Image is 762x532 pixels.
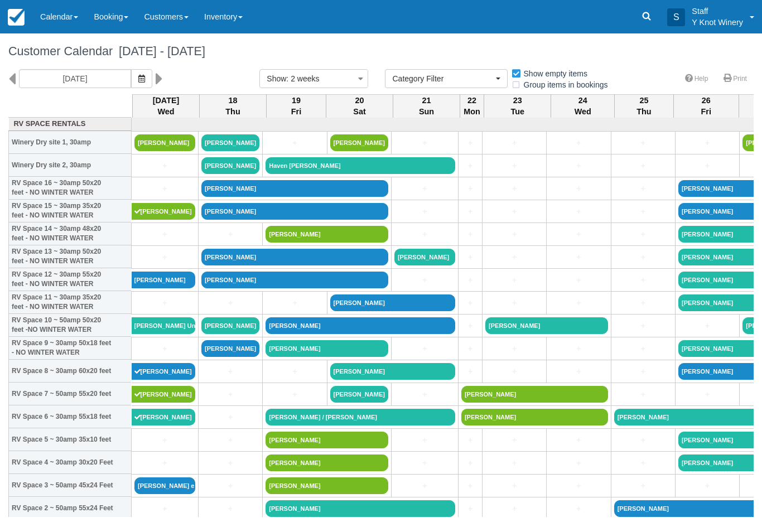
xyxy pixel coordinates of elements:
label: Show empty items [511,65,595,82]
a: + [485,160,543,172]
a: + [394,137,455,149]
a: + [485,252,543,263]
a: + [394,389,455,400]
a: + [134,160,195,172]
a: + [134,434,195,446]
a: [PERSON_NAME] [201,340,259,357]
a: + [134,343,195,355]
a: + [201,480,259,492]
a: [PERSON_NAME] [132,386,196,403]
a: + [485,480,543,492]
a: + [461,183,479,195]
a: + [678,480,736,492]
a: [PERSON_NAME] [201,272,388,288]
a: + [614,229,672,240]
span: Category Filter [392,73,493,84]
a: + [394,434,455,446]
a: + [485,229,543,240]
a: + [614,252,672,263]
a: [PERSON_NAME] [201,249,388,265]
a: [PERSON_NAME] [132,409,196,425]
a: [PERSON_NAME] [461,386,608,403]
a: + [614,343,672,355]
a: + [549,297,607,309]
th: RV Space 5 ~ 30amp 35x10 feet [9,428,132,451]
a: + [485,366,543,378]
a: [PERSON_NAME] [330,294,455,311]
a: + [614,434,672,446]
a: [PERSON_NAME] [266,340,388,357]
th: RV Space 2 ~ 50amp 55x24 Feet [9,497,132,520]
a: + [461,160,479,172]
a: + [201,434,259,446]
a: + [614,457,672,469]
a: + [461,434,479,446]
th: 23 Tue [484,94,551,118]
a: + [266,366,324,378]
a: + [201,366,259,378]
a: [PERSON_NAME] [330,386,388,403]
th: RV Space 4 ~ 30amp 30x20 Feet [9,451,132,474]
a: + [461,297,479,309]
a: + [485,206,543,217]
a: Print [717,71,754,87]
a: + [678,137,736,149]
a: + [134,252,195,263]
th: 26 Fri [673,94,739,118]
a: + [266,137,324,149]
a: + [134,229,195,240]
a: + [201,229,259,240]
img: checkfront-main-nav-mini-logo.png [8,9,25,26]
a: + [134,297,195,309]
a: + [549,434,607,446]
a: + [461,320,479,332]
p: Y Knot Winery [692,17,743,28]
a: [PERSON_NAME] [330,134,388,151]
a: + [394,343,455,355]
a: [PERSON_NAME] [134,134,195,151]
a: + [394,206,455,217]
a: + [485,137,543,149]
a: + [266,389,324,400]
a: + [461,252,479,263]
a: + [614,366,672,378]
a: + [485,434,543,446]
th: RV Space 7 ~ 50amp 55x20 feet [9,383,132,405]
a: + [461,137,479,149]
th: RV Space 12 ~ 30amp 55x20 feet - NO WINTER WATER [9,268,132,291]
a: + [549,343,607,355]
a: RV Space Rentals [12,119,129,129]
a: + [266,297,324,309]
a: + [485,343,543,355]
a: + [485,503,543,515]
span: : 2 weeks [286,74,319,83]
a: + [461,343,479,355]
a: + [461,366,479,378]
th: 20 Sat [326,94,393,118]
a: [PERSON_NAME] Unites [132,317,196,334]
span: Group items in bookings [511,80,617,88]
th: RV Space 10 ~ 50amp 50x20 feet -NO WINTER WATER [9,314,132,337]
a: + [614,274,672,286]
a: + [614,389,672,400]
a: + [614,297,672,309]
a: + [461,457,479,469]
a: + [614,206,672,217]
th: 22 Mon [460,94,484,118]
th: 25 Thu [615,94,673,118]
a: [PERSON_NAME] [201,180,388,197]
a: + [394,183,455,195]
a: [PERSON_NAME] [132,272,196,288]
a: + [614,480,672,492]
a: + [549,274,607,286]
a: + [201,503,259,515]
a: [PERSON_NAME] [132,363,196,380]
a: + [461,480,479,492]
a: [PERSON_NAME] [132,203,196,220]
a: [PERSON_NAME] [201,317,259,334]
a: [PERSON_NAME] [266,432,388,448]
a: + [485,183,543,195]
th: Winery Dry site 1, 30amp [9,131,132,154]
a: + [549,366,607,378]
a: + [201,389,259,400]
